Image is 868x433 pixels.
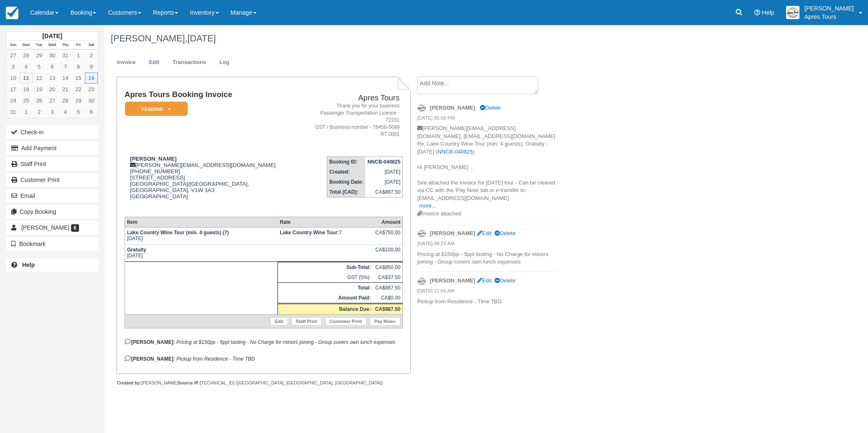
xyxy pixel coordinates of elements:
[33,61,46,72] a: 5
[438,149,473,155] a: NNCB-040825
[59,95,72,106] a: 28
[7,95,20,106] a: 24
[417,298,558,306] p: Pickup from Residence - Time TBD
[72,84,85,95] a: 22
[365,187,402,197] td: CA$887.50
[804,13,854,21] p: Apres Tours
[6,173,98,187] a: Customer Print
[373,272,402,283] td: CA$37.50
[59,50,72,61] a: 31
[46,84,59,95] a: 20
[477,230,491,236] a: Edit
[46,72,59,84] a: 13
[85,95,98,106] a: 30
[117,380,410,386] div: [PERSON_NAME] [TECHNICAL_ID] ([GEOGRAPHIC_DATA], [GEOGRAPHIC_DATA], [GEOGRAPHIC_DATA])
[46,50,59,61] a: 30
[477,277,491,284] a: Edit
[125,90,306,99] h1: Apres Tours Booking Invoice
[72,61,85,72] a: 8
[72,41,85,50] th: Fri
[375,230,400,242] div: CA$750.00
[367,159,400,165] strong: NNCB-040825
[786,6,799,19] img: A1
[176,339,395,345] em: Pricing at $150pp - 5ppl tasting - No Charge for minors joining - Group covers own lunch expenses
[72,50,85,61] a: 1
[127,247,146,253] strong: Gratuity
[417,125,558,210] p: [PERSON_NAME][EMAIL_ADDRESS][DOMAIN_NAME], [EMAIL_ADDRESS][DOMAIN_NAME] Re: Lake Country Wine Tou...
[373,282,402,293] td: CA$887.50
[72,106,85,118] a: 5
[277,282,373,293] th: Total:
[291,317,322,325] a: Staff Print
[417,287,558,297] em: [DATE] 11:55 AM
[6,237,98,251] button: Bookmark
[6,7,18,19] img: checkfront-main-nav-mini-logo.png
[213,54,236,71] a: Log
[7,106,20,118] a: 31
[59,106,72,118] a: 4
[33,41,46,50] th: Tue
[6,189,98,202] button: Email
[117,380,141,385] strong: Created by:
[46,106,59,118] a: 3
[20,95,33,106] a: 25
[143,54,165,71] a: Edit
[46,95,59,106] a: 27
[277,272,373,283] td: GST (5%):
[33,50,46,61] a: 29
[6,126,98,139] button: Check-in
[7,50,20,61] a: 27
[125,217,277,227] th: Item
[130,156,177,162] strong: [PERSON_NAME]
[127,230,229,236] strong: Lake Country Wine Tour (min. 4 guests) (7)
[33,95,46,106] a: 26
[370,317,400,325] a: Pay Now
[277,303,373,314] th: Balance Due:
[277,262,373,272] th: Sub-Total:
[327,157,366,167] th: Booking ID:
[85,72,98,84] a: 16
[480,105,501,111] a: Delete
[365,167,402,177] td: [DATE]
[327,177,366,187] th: Booking Date:
[325,317,367,325] a: Customer Print
[7,84,20,95] a: 17
[6,141,98,155] button: Add Payment
[42,33,62,39] strong: [DATE]
[277,227,373,244] td: 7
[20,41,33,50] th: Mon
[85,50,98,61] a: 2
[277,217,373,227] th: Rate
[762,9,774,16] span: Help
[72,95,85,106] a: 29
[20,106,33,118] a: 1
[59,41,72,50] th: Thu
[21,224,69,231] span: [PERSON_NAME]
[111,33,749,44] h1: [PERSON_NAME],
[20,50,33,61] a: 28
[125,102,188,116] em: Pending
[417,210,558,218] div: Invoice attached
[125,244,277,261] td: [DATE]
[373,262,402,272] td: CA$850.00
[280,230,339,236] strong: Lake Country Wine Tour
[20,84,33,95] a: 18
[804,4,854,13] p: [PERSON_NAME]
[59,72,72,84] a: 14
[72,72,85,84] a: 15
[20,72,33,84] a: 11
[430,105,475,111] strong: [PERSON_NAME]
[6,258,98,272] a: Help
[85,61,98,72] a: 9
[494,277,515,284] a: Delete
[417,240,558,249] em: [DATE] 08:23 AM
[59,61,72,72] a: 7
[176,356,255,362] em: Pickup from Residence - Time TBD
[46,41,59,50] th: Wed
[59,84,72,95] a: 21
[430,277,475,284] strong: [PERSON_NAME]
[178,380,200,385] strong: Source IP:
[46,61,59,72] a: 6
[6,157,98,171] a: Staff Print
[6,221,98,234] a: [PERSON_NAME] 6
